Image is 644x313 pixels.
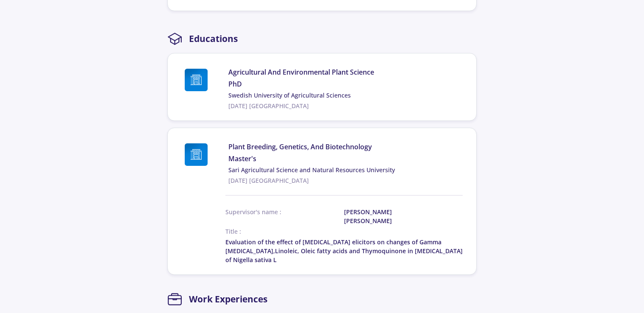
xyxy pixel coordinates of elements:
span: Supervisor's name : [225,207,344,225]
span: Evaluation of the effect of [MEDICAL_DATA] elicitors on changes of Gamma [MEDICAL_DATA],Linoleic,... [225,238,463,264]
span: [DATE] [GEOGRAPHIC_DATA] [228,101,463,110]
img: Sari Agricultural Science and Natural Resources University logo [185,143,208,166]
span: Master's [228,154,463,164]
span: Agricultural And Environmental Plant Science [228,67,463,77]
a: Swedish University of Agricultural Sciences [228,91,463,100]
span: [DATE] [GEOGRAPHIC_DATA] [228,176,463,185]
span: Plant Breeding, Genetics, And Biotechnology [228,142,463,152]
img: Swedish University of Agricultural Sciences logo [185,69,208,91]
h2: Educations [189,34,238,44]
span: Title : [225,227,241,235]
h2: Work Experiences [189,294,267,305]
span: [PERSON_NAME] [PERSON_NAME] [344,207,423,225]
a: Sari Agricultural Science and Natural Resources University [228,165,463,174]
span: PhD [228,79,463,89]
